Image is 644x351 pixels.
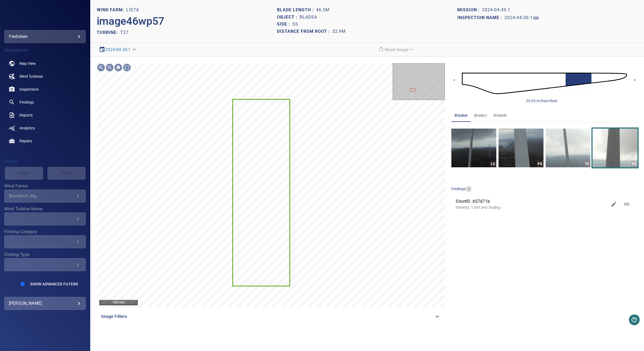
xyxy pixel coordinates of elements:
div: Wind Turbine Name [4,212,86,225]
div: TE [584,161,590,167]
h1: WIND FARM: [97,8,126,13]
h1: Lista [126,8,139,13]
span: Show Advanced Filters [30,282,78,286]
span: Repairs [19,138,32,144]
img: fredolsen-logo [31,13,59,19]
div: Reset Image [376,45,417,54]
a: inspections noActive [4,83,86,96]
h1: Mission : [457,8,482,13]
span: bladeC [474,112,487,119]
h1: 46.5m [316,8,330,13]
a: 2024-04-30-1 [504,15,539,21]
button: Show Advanced Filters [27,280,81,288]
img: d [462,63,627,103]
h1: Blade length : [277,8,316,13]
span: Wind Turbines [19,74,43,79]
a: repairs noActive [4,134,86,147]
div: Brockloch_Rig [9,193,75,198]
div: 2024-04-30-1 [97,45,140,54]
a: PS [498,129,543,167]
span: Analytics [19,125,35,131]
a: TE [546,129,591,167]
div: Finding Category [4,235,86,248]
a: map noActive [4,57,86,70]
div: Wind Farms [4,190,86,203]
h1: SS [292,22,298,27]
span: findings [451,187,466,191]
a: LE [451,129,496,167]
h1: Inspection name : [457,15,504,20]
p: Severity: 1 Dirt and fouling [456,205,607,210]
h2: T27 [120,30,129,35]
span: bladeB [494,112,507,119]
h1: 2024-04-30-1 [504,15,533,20]
div: Finding Type [4,258,86,271]
div: Zoom in [97,63,105,72]
div: Zoom out [105,63,114,72]
div: LE [490,161,496,167]
div: SS [631,161,638,167]
a: SS [593,129,638,167]
h1: bladeA [300,15,317,20]
div: fredolsen [4,30,86,43]
h1: 2024-04-30-1 [482,8,510,13]
h4: Filters [4,159,86,164]
h2: image46wp57 [97,15,164,28]
h2: TURBINE: [97,30,120,35]
a: windturbines noActive [4,70,86,83]
span: 1 [466,187,472,192]
h4: Navigation [4,47,86,53]
label: Finding Type [4,253,86,257]
span: Inspections [19,87,39,92]
div: 25-33 m from Root [526,98,558,104]
em: Reset Image [384,47,408,52]
div: fredolsen [9,32,81,41]
h1: 32.9m [332,29,346,34]
div: Go home [114,63,123,72]
a: reports noActive [4,109,86,122]
span: bladeA [455,112,468,119]
label: Finding Category [4,230,86,234]
label: Wind Farms [4,184,86,188]
label: Wind Turbine Name [4,207,86,211]
span: Map View [19,61,36,66]
span: Findings [19,100,34,105]
a: 2024-04-30-1 [105,47,131,52]
a: analytics noActive [4,122,86,134]
div: [PERSON_NAME] [9,299,81,308]
h1: Side : [277,22,292,27]
div: Toggle full page [123,63,131,72]
h1: Distance from root : [277,29,332,34]
span: Image Filters [101,313,434,320]
span: ShortID: b57d71b [456,198,607,205]
a: findings noActive [4,96,86,109]
div: Image Filters [97,310,445,323]
div: PS [537,161,543,167]
span: Reports [19,112,33,118]
h1: Object : [277,15,300,20]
